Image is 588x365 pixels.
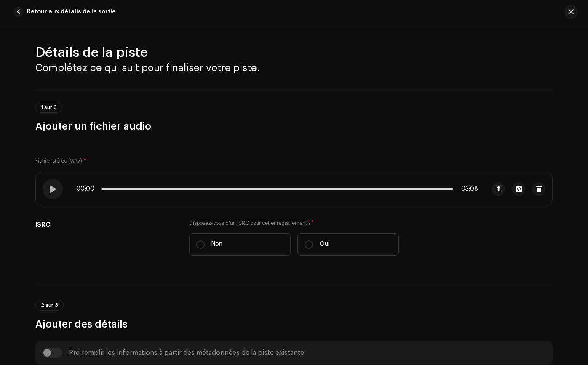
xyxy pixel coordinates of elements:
[35,61,553,75] h3: Complétez ce qui suit pour finaliser votre piste.
[211,240,222,249] p: Non
[189,220,399,226] label: Disposez-vous d'un ISRC pour cet enregistrement ?
[35,317,553,331] h3: Ajouter des détails
[320,240,329,249] p: Oui
[35,44,553,61] h2: Détails de la piste
[35,220,176,230] h5: ISRC
[35,120,553,133] h3: Ajouter un fichier audio
[457,186,478,192] span: 03:08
